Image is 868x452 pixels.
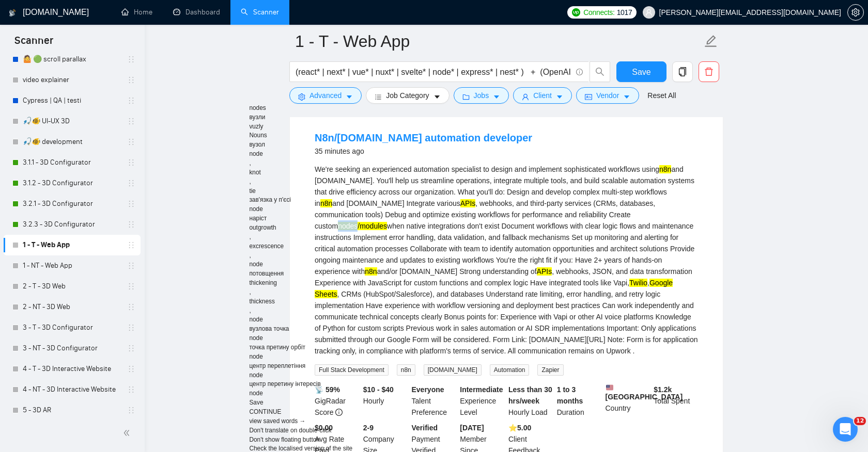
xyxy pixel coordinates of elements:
[572,8,580,17] img: upwork-logo.png
[583,7,614,18] span: Connects:
[250,370,357,380] div: node
[127,324,135,332] span: holder
[315,145,532,157] div: 35 minutes ago
[250,204,357,214] div: node
[250,122,357,131] div: vuzly
[121,8,152,17] a: homeHome
[361,384,410,418] div: Hourly
[603,384,652,418] div: Country
[556,93,563,101] span: caret-down
[289,87,362,104] button: settingAdvancedcaret-down
[250,380,357,389] div: центр перетину інтересів
[23,49,121,70] a: 🤷 🟢 scroll parallax
[424,364,482,376] span: [DOMAIN_NAME]
[309,90,342,101] span: Advanced
[508,385,552,405] b: Less than 30 hrs/week
[250,333,357,343] div: node
[652,384,700,418] div: Total Spent
[250,140,357,149] div: вузол
[23,173,121,193] a: 3.1.2 - 3D Configurator
[127,406,135,414] span: holder
[847,8,864,17] a: setting
[848,8,863,17] span: setting
[250,168,357,177] div: knot
[250,131,357,140] div: Nouns
[250,112,357,122] div: вузли
[250,223,357,232] div: outgrowth
[533,90,552,101] span: Client
[397,364,415,376] span: n8n
[250,269,357,278] div: потовщення
[847,4,864,21] button: setting
[127,200,135,208] span: holder
[250,149,357,195] div: , ,
[23,152,121,173] a: 3.1.1 - 3D Configurator
[606,384,683,401] b: [GEOGRAPHIC_DATA]
[127,262,135,270] span: holder
[363,424,374,432] b: 2-9
[506,384,555,418] div: Hourly Load
[23,111,121,132] a: 🎣🐠 UI-UX 3D
[250,196,357,205] div: зав'язка у п'єсі
[127,303,135,311] span: holder
[295,28,702,54] input: Scanner name...
[606,384,613,391] img: 🇺🇸
[123,428,133,438] span: double-left
[576,87,639,104] button: idcardVendorcaret-down
[250,186,357,196] div: tie
[616,61,667,82] button: Save
[508,424,531,432] b: ⭐️ 5.00
[127,220,135,229] span: holder
[365,267,377,276] mark: n8n
[623,93,630,101] span: caret-down
[23,193,121,214] a: 3.2.1 - 3D Configurator
[250,278,357,324] div: , ,
[617,7,632,18] span: 1017
[250,97,256,103] img: uk.png
[23,235,121,255] a: 1 - T - Web App
[590,67,610,76] span: search
[557,385,583,405] b: 1 to 3 months
[460,424,484,432] b: [DATE]
[127,179,135,187] span: holder
[699,61,719,82] button: delete
[6,33,61,55] span: Scanner
[23,297,121,317] a: 2 - NT - 3D Web
[315,164,698,357] div: We're seeking an experienced automation specialist to design and implement sophisticated workflow...
[490,364,530,376] span: Automation
[590,61,610,82] button: search
[127,55,135,63] span: holder
[654,385,672,394] b: $ 1.2k
[127,158,135,167] span: holder
[250,398,357,407] div: Save
[23,90,121,111] a: Cypress | QA | testi
[23,379,121,400] a: 4 - NT - 3D Interactive Website
[433,93,441,101] span: caret-down
[250,149,357,158] div: node
[833,417,858,442] iframe: Intercom live chat
[363,385,394,394] b: $10 - $40
[250,343,357,352] div: точка претину орбіт
[474,90,489,101] span: Jobs
[23,400,121,421] a: 5 - 3D AR
[250,324,357,333] div: вузлова точка
[366,87,449,104] button: barsJob Categorycaret-down
[493,93,500,101] span: caret-down
[338,222,387,230] mark: nodes/modules
[250,103,357,112] div: nodes
[23,338,121,359] a: 3 - NT - 3D Configurator
[250,214,357,223] div: наріст
[375,93,382,101] span: bars
[647,90,676,101] a: Reset All
[23,132,121,152] a: 🎣🐠 development
[23,70,121,90] a: video explainer
[645,9,653,16] span: user
[537,267,552,276] mark: APIs
[23,359,121,379] a: 4 - T - 3D Interactive Website
[241,8,279,17] a: searchScanner
[513,87,572,104] button: userClientcaret-down
[629,279,647,287] mark: Twilio
[250,427,332,434] span: You won't see a translation window when you double-click on a word again.
[250,315,357,325] div: node
[23,255,121,276] a: 1 - NT - Web App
